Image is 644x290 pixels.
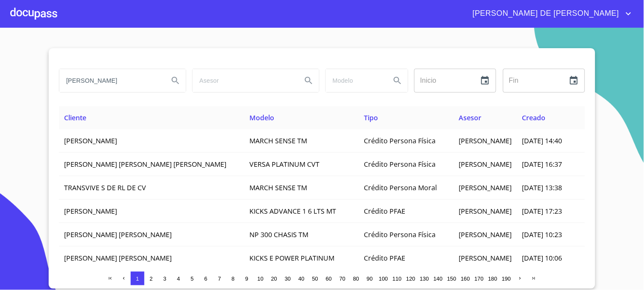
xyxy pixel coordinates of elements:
span: [PERSON_NAME] [459,183,512,192]
span: 80 [353,275,359,282]
span: [PERSON_NAME] [PERSON_NAME] [64,253,172,263]
span: [PERSON_NAME] [64,206,117,216]
button: 80 [349,272,363,285]
span: 20 [271,275,277,282]
button: 9 [240,272,254,285]
input: search [326,69,384,92]
button: 160 [459,272,472,285]
button: 10 [254,272,267,285]
input: search [59,69,162,92]
span: Cliente [64,113,86,122]
span: 7 [218,275,221,282]
span: Crédito PFAE [364,253,406,263]
span: 2 [149,275,152,282]
span: [PERSON_NAME] [459,253,512,263]
button: 5 [185,272,199,285]
span: 3 [163,275,166,282]
span: [PERSON_NAME] [459,136,512,145]
button: 20 [267,272,281,285]
span: 9 [245,275,248,282]
button: 8 [226,272,240,285]
button: account of current user [466,7,634,20]
span: 170 [474,275,483,282]
button: 4 [172,272,185,285]
span: Creado [522,113,545,122]
button: 2 [144,272,158,285]
span: 30 [285,275,291,282]
span: Crédito Persona Física [364,136,436,145]
span: Crédito Persona Moral [364,183,437,192]
span: 100 [379,275,388,282]
span: 120 [406,275,415,282]
span: [PERSON_NAME] DE [PERSON_NAME] [466,7,624,20]
button: 100 [377,272,390,285]
button: 180 [486,272,500,285]
button: 190 [500,272,513,285]
span: 140 [433,275,442,282]
button: 6 [199,272,213,285]
button: 3 [158,272,172,285]
button: 140 [431,272,445,285]
span: 1 [136,275,139,282]
span: 40 [299,275,304,282]
span: [DATE] 10:23 [522,230,562,239]
span: [PERSON_NAME] [459,230,512,239]
button: Search [387,70,408,91]
button: 30 [281,272,295,285]
button: 40 [295,272,308,285]
button: 7 [213,272,226,285]
span: 4 [177,275,180,282]
span: 160 [461,275,470,282]
span: [PERSON_NAME] [64,136,117,145]
span: [PERSON_NAME] [PERSON_NAME] [PERSON_NAME] [64,159,226,169]
span: [DATE] 17:23 [522,206,562,216]
span: Crédito Persona Física [364,159,436,169]
span: [DATE] 10:06 [522,253,562,263]
span: 5 [190,275,193,282]
span: 70 [340,275,345,282]
span: TRANSVIVE S DE RL DE CV [64,183,146,192]
input: search [193,69,295,92]
button: Search [299,70,319,91]
span: Asesor [459,113,481,122]
button: 150 [445,272,459,285]
span: Modelo [249,113,274,122]
button: 50 [308,272,322,285]
span: [DATE] 16:37 [522,159,562,169]
span: NP 300 CHASIS TM [249,230,308,239]
span: MARCH SENSE TM [249,136,307,145]
button: Search [165,70,186,91]
button: 1 [131,272,144,285]
span: [DATE] 14:40 [522,136,562,145]
span: 150 [447,275,456,282]
span: 8 [231,275,234,282]
button: 70 [336,272,349,285]
button: 170 [472,272,486,285]
button: 110 [390,272,404,285]
span: 10 [258,275,263,282]
span: 50 [312,275,318,282]
span: 190 [502,275,511,282]
span: Crédito PFAE [364,206,406,216]
span: 90 [367,275,373,282]
span: Crédito Persona Física [364,230,436,239]
span: [PERSON_NAME] [459,206,512,216]
button: 90 [363,272,377,285]
span: VERSA PLATINUM CVT [249,159,319,169]
button: 60 [322,272,336,285]
span: [DATE] 13:38 [522,183,562,192]
span: 180 [488,275,497,282]
span: 60 [326,275,332,282]
span: 6 [204,275,207,282]
span: [PERSON_NAME] [459,159,512,169]
span: 130 [420,275,429,282]
span: MARCH SENSE TM [249,183,307,192]
span: Tipo [364,113,378,122]
span: KICKS ADVANCE 1 6 LTS MT [249,206,336,216]
span: 110 [392,275,401,282]
span: [PERSON_NAME] [PERSON_NAME] [64,230,172,239]
button: 130 [418,272,431,285]
span: KICKS E POWER PLATINUM [249,253,334,263]
button: 120 [404,272,418,285]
